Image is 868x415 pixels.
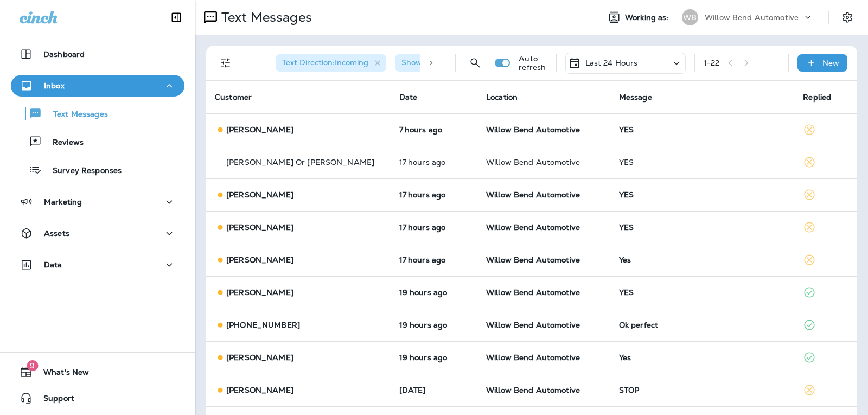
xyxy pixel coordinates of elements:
span: Location [486,92,518,102]
p: [PERSON_NAME] [226,288,293,297]
div: YES [619,125,786,134]
p: Survey Responses [42,166,122,176]
p: Inbox [44,81,65,90]
span: 9 [27,360,38,371]
button: 9What's New [11,361,184,383]
p: Dashboard [43,50,85,59]
div: Ok perfect [619,321,786,329]
p: [PERSON_NAME] Or [PERSON_NAME] [226,158,374,167]
span: Message [619,92,652,102]
span: Willow Bend Automotive [486,190,580,200]
p: Aug 17, 2025 12:46 PM [399,256,469,264]
span: Working as: [625,13,671,22]
span: Willow Bend Automotive [486,222,580,232]
p: [PERSON_NAME] [226,223,293,232]
span: Willow Bend Automotive [486,385,580,395]
button: Inbox [11,75,184,97]
div: Text Direction:Incoming [276,54,386,72]
button: Reviews [11,130,184,153]
p: [PERSON_NAME] [226,386,293,394]
p: [PHONE_NUMBER] [226,321,300,329]
p: Last 24 Hours [585,59,638,67]
div: YES [619,288,786,297]
span: Date [399,92,418,102]
p: Marketing [44,197,82,206]
p: Aug 17, 2025 11:29 AM [399,321,469,329]
button: Assets [11,222,184,244]
p: Aug 17, 2025 12:54 PM [399,190,469,199]
p: Aug 17, 2025 11:30 AM [399,288,469,297]
button: Survey Responses [11,158,184,181]
div: Yes [619,256,786,264]
button: Settings [838,8,857,27]
p: [PERSON_NAME] [226,353,293,362]
div: Yes [619,353,786,362]
span: Replied [803,92,831,102]
button: Text Messages [11,102,184,125]
p: Text Messages [217,9,312,25]
button: Filters [215,52,237,74]
div: YES [619,190,786,199]
p: Willow Bend Automotive [705,13,799,22]
span: Willow Bend Automotive [486,125,580,135]
span: Willow Bend Automotive [486,255,580,265]
p: Aug 16, 2025 09:33 AM [399,386,469,394]
div: 1 - 22 [704,59,720,67]
button: Support [11,387,184,409]
button: Dashboard [11,43,184,65]
div: Show Start/Stop/Unsubscribe:true [395,54,550,72]
span: Willow Bend Automotive [486,157,580,167]
p: Aug 17, 2025 12:47 PM [399,223,469,232]
span: Text Direction : Incoming [282,58,368,67]
span: Willow Bend Automotive [486,288,580,297]
span: Support [33,394,74,407]
p: Data [44,260,62,269]
div: STOP [619,386,786,394]
p: [PERSON_NAME] [226,256,293,264]
div: YES [619,158,786,167]
p: Aug 17, 2025 11:16 AM [399,353,469,362]
p: Aug 17, 2025 10:46 PM [399,125,469,134]
p: Aug 17, 2025 01:00 PM [399,158,469,167]
span: Willow Bend Automotive [486,320,580,330]
span: Show Start/Stop/Unsubscribe : true [401,58,532,67]
button: Data [11,254,184,276]
span: Willow Bend Automotive [486,353,580,362]
div: WB [682,9,698,25]
p: [PERSON_NAME] [226,125,293,134]
button: Search Messages [464,52,486,74]
button: Collapse Sidebar [161,7,192,28]
p: Assets [44,229,69,238]
p: Auto refresh [519,54,547,72]
p: New [822,59,839,67]
button: Marketing [11,191,184,213]
p: Reviews [42,138,84,148]
p: Text Messages [42,110,108,120]
span: Customer [215,92,252,102]
span: What's New [33,368,89,381]
p: [PERSON_NAME] [226,190,293,199]
div: YES [619,223,786,232]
